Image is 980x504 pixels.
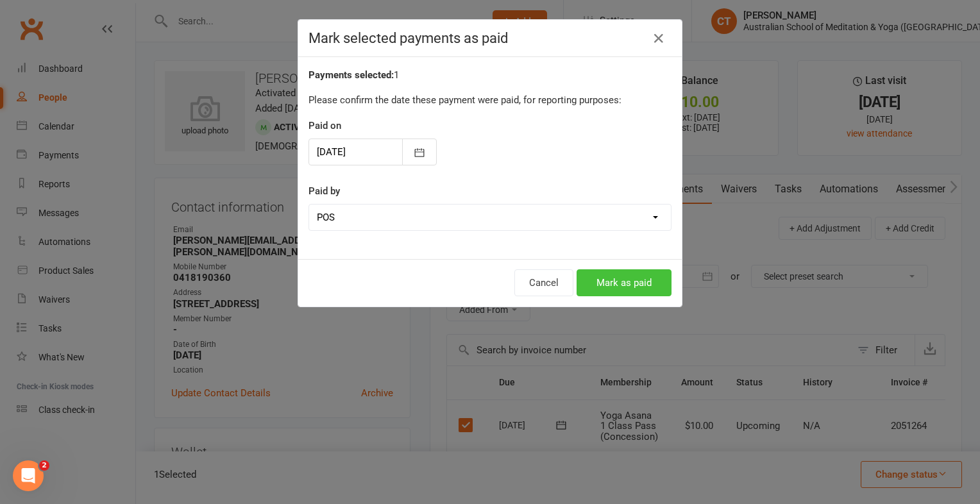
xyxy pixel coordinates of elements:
[308,67,672,83] div: 1
[39,460,49,471] span: 2
[13,460,44,491] iframe: Intercom live chat
[308,92,672,108] p: Please confirm the date these payment were paid, for reporting purposes:
[308,183,340,199] label: Paid by
[308,30,672,46] h4: Mark selected payments as paid
[648,28,669,49] button: Close
[514,269,573,296] button: Cancel
[577,269,672,296] button: Mark as paid
[308,118,341,133] label: Paid on
[308,69,394,81] strong: Payments selected:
